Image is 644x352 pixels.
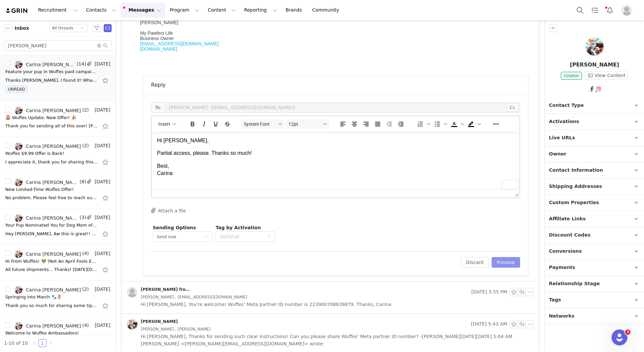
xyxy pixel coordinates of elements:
button: Decrease indent [384,119,395,129]
div: Hi From Wuffes! 💚 (Not An April Fools Email 🙂🐶) [5,258,98,265]
span: Networks [549,313,574,320]
a: Carina [PERSON_NAME] [15,107,81,114]
a: 1 [39,339,46,347]
div: Carina [PERSON_NAME] [26,287,81,292]
button: Reporting [240,3,281,18]
span: Shipping Addresses [549,183,602,190]
p: [PERSON_NAME] [545,61,644,69]
div: [PERSON_NAME] from Wuffes [141,287,190,292]
div: [PERSON_NAME] [141,319,178,324]
div: Business Owner [3,101,394,106]
a: [PERSON_NAME] from Wuffes [127,287,190,297]
span: Creator [561,72,582,80]
div: Optional [220,233,264,240]
img: instagram.svg [596,86,601,92]
button: Search [573,3,587,18]
span: Payments [549,264,575,271]
span: Relationship Stage [549,280,600,287]
span: To: [151,102,165,113]
div: [PERSON_NAME] from Wuffes [DATE] 3:55 PM[PERSON_NAME] , [EMAIL_ADDRESS][DOMAIN_NAME] Hi [PERSON_N... [122,282,539,313]
button: Attach a file [151,206,186,214]
div: Thank you so much for sharing some tips for the next post! On Wed, Mar 5, 2025, 11:41 AM Carina d... [5,302,98,309]
span: UNREAD [5,86,27,93]
button: Underline [210,119,221,129]
button: Strikethrough [222,119,233,129]
span: Activations [549,118,579,125]
span: -- [3,79,6,85]
button: Italic [198,119,210,129]
iframe: Intercom live chat [612,330,627,345]
div: Carina [PERSON_NAME] [26,180,78,185]
span: Tag by Activation [216,225,261,230]
div: Your Pup Nominated You for Dog Mom of the Year 🏆 [5,222,98,229]
a: [EMAIL_ADDRESS][DOMAIN_NAME] [93,24,172,29]
span: Hi [PERSON_NAME], Thanks for sending such clear instructions! Can you please share Wuffes' Meta p... [141,333,534,347]
iframe: Rich Text Area [152,132,519,189]
div: Thanks [PERSON_NAME], I found it! What level of permission does Wuffes need? [3,3,394,8]
div: Carina [PERSON_NAME] [26,108,81,113]
img: 20bb57ae-aa46-4352-97a8-ea4ce30c4771--s.jpg [15,142,23,150]
div: Feature your pup in Wuffes paid campaign 🐶 [5,68,98,75]
img: placeholder-profile.jpg [621,5,632,16]
img: 20bb57ae-aa46-4352-97a8-ea4ce30c4771--s.jpg [15,250,23,258]
a: Brands [282,3,308,18]
strong: 223900708639879 [113,44,152,49]
button: Bold [187,119,198,129]
button: Content [204,3,240,18]
img: 20bb57ae-aa46-4352-97a8-ea4ce30c4771--s.jpg [15,61,23,68]
div: Wuffes $9.99 Offer is Back! [5,150,64,157]
span: Custom Properties [549,199,599,206]
span: 12pt [289,121,321,127]
a: Community [308,3,346,18]
div: Carina [PERSON_NAME] [26,251,81,257]
i: icon: down [267,235,271,239]
button: Preview [492,257,520,268]
i: icon: down [204,235,208,239]
div: Background color [465,119,482,129]
span: [PERSON_NAME] , [EMAIL_ADDRESS][DOMAIN_NAME] [141,293,247,301]
a: Carina [PERSON_NAME] [15,61,75,68]
span: System Font [244,121,276,127]
a: Carina [PERSON_NAME] [15,142,81,150]
div: Press the Up and Down arrow keys to resize the editor. [512,190,519,198]
button: Align right [360,119,372,129]
div: My Pawfect Life [3,95,394,101]
p: Hi [PERSON_NAME], [7,34,394,39]
i: icon: search [103,43,108,48]
img: Carrie [585,37,604,56]
div: All future shipments... Thanks! On Tue, Apr 8, 2025, 11:05 AM Carina de Lemos &lt;carina@wuffes.c... [5,266,98,273]
a: [EMAIL_ADDRESS][DOMAIN_NAME] [3,106,81,111]
div: Thank you for sending all of this over! Carrie Gamble My Pawfect Life Business Owner pawfectlifeb... [5,123,98,129]
img: grin logo [5,8,28,14]
span: Owner [549,151,566,158]
img: 20bb57ae-aa46-4352-97a8-ea4ce30c4771--s.jpg [15,286,23,294]
i: icon: down [80,26,84,31]
span: 3 [625,330,630,335]
button: Font sizes [286,119,329,129]
span: (14) [75,61,86,67]
div: Numbered list [415,119,431,129]
span: [DATE] 5:43 AM [471,320,507,328]
a: Carina [PERSON_NAME] [15,178,78,186]
p: You’re welcome! Wuffes’ Meta partner ID number is . [7,44,394,49]
div: All threads [52,24,73,32]
span: Contact Type [549,102,584,109]
img: 20bb57ae-aa46-4352-97a8-ea4ce30c4771--s.jpg [15,178,23,186]
button: Recruitment [34,3,82,18]
button: Discard [461,257,489,268]
div: I appreciate it, thank you for sharing this! Carrie Gamble My Pawfect Life Business Owner pawfect... [5,159,98,165]
p: Thanks, Carina [7,54,394,64]
span: Discount Codes [549,232,590,239]
div: Welcome to Wuffes Ambassadors! [5,330,79,336]
div: Reply [151,81,166,89]
img: 20bb57ae-aa46-4352-97a8-ea4ce30c4771--s.jpg [15,214,23,222]
div: Carina [PERSON_NAME] [26,323,81,329]
div: 🚨 Wuffes Update: New Offer! 🎉 [5,114,77,121]
li: 1 [38,339,46,347]
li: Next Page [46,339,54,347]
span: Conversions [549,248,582,255]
